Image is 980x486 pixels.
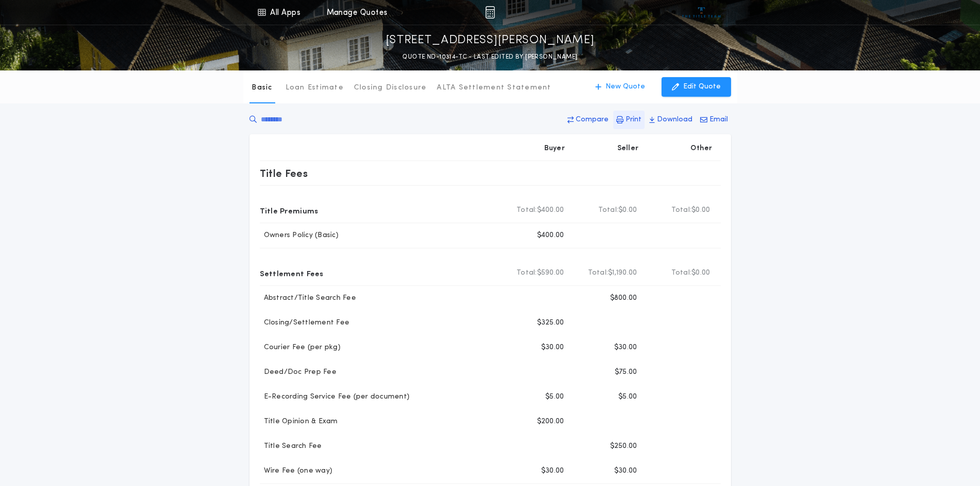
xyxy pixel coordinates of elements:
[541,343,564,353] p: $30.00
[402,52,577,62] p: QUOTE ND-10314-TC - LAST EDITED BY [PERSON_NAME]
[260,417,338,427] p: Title Opinion & Exam
[683,82,721,92] p: Edit Quote
[605,82,645,92] p: New Quote
[516,205,537,215] b: Total:
[618,205,637,215] span: $0.00
[671,268,692,278] b: Total:
[671,205,692,215] b: Total:
[545,392,564,402] p: $5.00
[260,202,318,219] p: Title Premiums
[691,205,710,215] span: $0.00
[260,230,338,241] p: Owners Policy (Basic)
[697,111,731,129] button: Email
[541,466,564,476] p: $30.00
[260,466,333,476] p: Wire Fee (one way)
[260,165,308,182] p: Title Fees
[260,367,336,377] p: Deed/Doc Prep Fee
[260,265,324,281] p: Settlement Fees
[598,205,619,215] b: Total:
[516,268,537,278] b: Total:
[610,293,637,303] p: $800.00
[485,6,495,19] img: img
[354,83,427,93] p: Closing Disclosure
[585,77,655,97] button: New Quote
[691,268,710,278] span: $0.00
[646,111,696,129] button: Download
[537,417,564,427] p: $200.00
[618,392,637,402] p: $5.00
[682,7,721,17] img: vs-icon
[260,441,322,452] p: Title Search Fee
[537,318,564,328] p: $325.00
[437,83,551,93] p: ALTA Settlement Statement
[260,293,356,303] p: Abstract/Title Search Fee
[657,115,692,125] p: Download
[544,143,565,154] p: Buyer
[626,115,642,125] p: Print
[613,111,645,129] button: Print
[709,115,728,125] p: Email
[690,143,712,154] p: Other
[614,466,637,476] p: $30.00
[608,268,637,278] span: $1,190.00
[537,230,564,241] p: $400.00
[617,143,639,154] p: Seller
[386,32,595,49] p: [STREET_ADDRESS][PERSON_NAME]
[564,111,612,129] button: Compare
[252,83,272,93] p: Basic
[588,268,609,278] b: Total:
[614,343,637,353] p: $30.00
[537,268,564,278] span: $590.00
[662,77,731,97] button: Edit Quote
[286,83,344,93] p: Loan Estimate
[615,367,637,377] p: $75.00
[610,441,637,452] p: $250.00
[576,115,609,125] p: Compare
[260,392,410,402] p: E-Recording Service Fee (per document)
[537,205,564,215] span: $400.00
[260,318,350,328] p: Closing/Settlement Fee
[260,343,341,353] p: Courier Fee (per pkg)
